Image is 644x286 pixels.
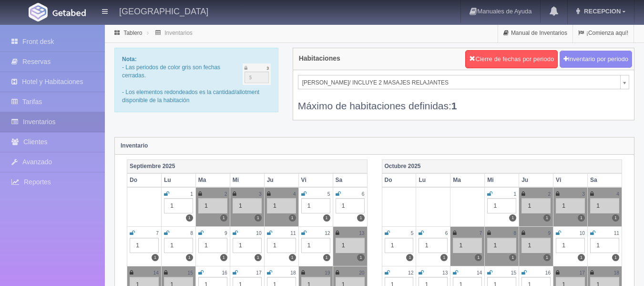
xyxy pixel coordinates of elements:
[445,231,448,236] small: 6
[298,75,629,89] a: [PERSON_NAME]/ INCLUYE 2 MASAJES RELAJANTES
[450,173,485,187] th: Ma
[514,191,517,197] small: 1
[256,270,261,275] small: 17
[556,198,585,213] div: 1
[480,231,482,236] small: 7
[298,173,333,187] th: Vi
[290,270,296,275] small: 18
[451,100,457,111] b: 1
[225,231,227,236] small: 9
[573,24,634,42] a: ¡Comienza aquí!
[225,191,227,197] small: 2
[233,238,262,253] div: 1
[161,173,195,187] th: Lu
[411,231,414,236] small: 5
[127,173,162,187] th: Do
[336,238,365,253] div: 1
[580,270,585,275] small: 17
[382,173,416,187] th: Do
[255,254,262,261] label: 1
[487,238,516,253] div: 1
[293,191,296,197] small: 4
[440,254,448,261] label: 1
[289,254,296,261] label: 1
[152,254,159,261] label: 1
[29,3,48,21] img: Getabed
[114,48,278,112] div: - Las periodos de color gris son fechas cerradas. - Los elementos redondeados es la cantidad/allo...
[357,214,364,222] label: 1
[362,191,365,197] small: 6
[195,173,230,187] th: Ma
[264,173,298,187] th: Ju
[612,254,619,261] label: 1
[255,214,262,222] label: 1
[543,254,551,261] label: 1
[323,214,330,222] label: 1
[385,238,414,253] div: 1
[416,173,450,187] th: Lu
[487,198,516,213] div: 1
[122,56,137,63] b: Nota:
[580,231,585,236] small: 10
[406,254,413,261] label: 1
[511,270,516,275] small: 15
[301,238,330,253] div: 1
[220,214,227,222] label: 1
[485,173,519,187] th: Mi
[442,270,448,275] small: 13
[509,254,516,261] label: 1
[233,198,262,213] div: 1
[164,30,193,36] a: Inventarios
[290,231,296,236] small: 11
[548,231,551,236] small: 9
[153,270,159,275] small: 14
[509,214,516,222] label: 1
[560,51,632,68] button: Inventario por periodo
[588,173,622,187] th: Sa
[465,50,558,68] button: Cierre de fechas por periodo
[186,214,193,222] label: 1
[230,173,264,187] th: Mi
[521,198,551,213] div: 1
[548,191,551,197] small: 2
[190,231,193,236] small: 8
[590,198,619,213] div: 1
[121,142,148,149] strong: Inventario
[123,30,142,36] a: Tablero
[325,270,330,275] small: 19
[323,254,330,261] label: 1
[130,238,159,253] div: 1
[359,270,364,275] small: 20
[521,238,551,253] div: 1
[359,231,364,236] small: 13
[408,270,413,275] small: 12
[453,238,482,253] div: 1
[198,198,227,213] div: 1
[256,231,261,236] small: 10
[333,173,367,187] th: Sa
[52,9,86,16] img: Getabed
[514,231,517,236] small: 8
[198,238,227,253] div: 1
[127,159,368,173] th: Septiembre 2025
[164,198,193,213] div: 1
[327,191,330,197] small: 5
[357,254,364,261] label: 1
[186,254,193,261] label: 1
[222,270,227,275] small: 16
[119,5,208,17] h4: [GEOGRAPHIC_DATA]
[419,238,448,253] div: 1
[582,8,621,15] span: RECEPCION
[220,254,227,261] label: 1
[267,198,296,213] div: 1
[336,198,365,213] div: 1
[188,270,193,275] small: 15
[614,231,619,236] small: 11
[612,214,619,222] label: 1
[578,254,585,261] label: 1
[190,191,193,197] small: 1
[475,254,482,261] label: 1
[616,191,619,197] small: 4
[301,198,330,213] div: 1
[259,191,262,197] small: 3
